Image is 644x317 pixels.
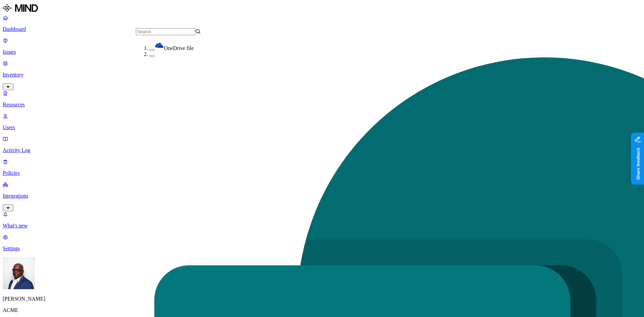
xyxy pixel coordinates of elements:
span: OneDrive file [164,45,194,51]
img: Gregory Thomas [3,257,35,289]
a: Settings [3,234,641,252]
p: Resources [3,102,641,108]
a: Resources [3,90,641,108]
input: Search [136,28,195,35]
a: MIND [3,3,641,15]
a: Integrations [3,181,641,210]
p: Issues [3,49,641,55]
a: Activity Log [3,136,641,153]
p: Policies [3,170,641,176]
a: What's new [3,211,641,229]
p: ACME [3,307,641,313]
a: Policies [3,159,641,176]
p: What's new [3,223,641,229]
p: Dashboard [3,26,641,32]
img: onedrive.svg [155,41,164,50]
p: Integrations [3,193,641,199]
p: Settings [3,246,641,252]
p: Activity Log [3,147,641,153]
p: Users [3,124,641,130]
a: Issues [3,38,641,55]
a: Users [3,113,641,130]
p: Inventory [3,72,641,78]
a: Inventory [3,60,641,89]
img: MIND [3,3,38,13]
a: Dashboard [3,15,641,32]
